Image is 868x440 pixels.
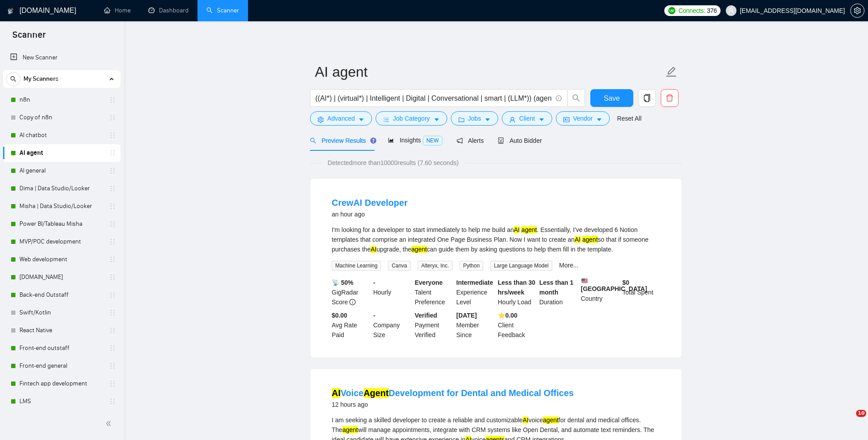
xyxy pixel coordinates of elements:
[19,180,104,197] a: Dima | Data Studio/Looker
[838,410,859,431] iframe: Intercom live chat
[850,7,864,14] a: setting
[581,278,588,284] img: 🇺🇸
[490,261,552,271] span: Large Language Model
[364,388,389,398] mark: Agent
[109,114,116,121] span: holder
[19,251,104,268] a: Web development
[109,309,116,316] span: holder
[502,111,552,126] button: userClientcaret-down
[383,116,389,123] span: bars
[104,7,131,14] a: homeHome
[468,114,481,123] span: Jobs
[7,76,20,82] span: search
[332,312,347,319] b: $0.00
[457,137,484,144] span: Alerts
[620,278,662,307] div: Total Spent
[322,158,465,168] span: Detected more than 10000 results (7.60 seconds)
[668,7,675,14] img: upwork-logo.png
[372,278,413,307] div: Hourly
[622,279,629,286] b: $ 0
[638,89,656,107] button: copy
[105,419,114,428] span: double-left
[604,93,620,104] span: Save
[109,327,116,334] span: holder
[415,279,443,286] b: Everyone
[109,220,116,228] span: holder
[310,137,316,144] span: search
[310,111,372,126] button: settingAdvancedcaret-down
[539,279,573,296] b: Less than 1 month
[315,93,552,104] input: Search Freelance Jobs...
[457,137,463,144] span: notification
[456,312,477,319] b: [DATE]
[567,89,585,107] button: search
[109,398,116,405] span: holder
[310,137,374,144] span: Preview Results
[496,310,538,340] div: Client Feedback
[206,7,239,14] a: searchScanner
[332,388,573,398] a: AIVoiceAgentDevelopment for Dental and Medical Offices
[575,236,581,243] mark: AI
[109,274,116,281] span: holder
[19,109,104,126] a: Copy of n8n
[559,262,579,269] a: More...
[332,209,407,220] div: an hour ago
[498,312,517,319] b: ⭐️ 0.00
[19,126,104,144] a: AI chatbot
[332,399,573,410] div: 12 hours ago
[332,225,660,254] div: I'm looking for a developer to start immediately to help me build an . Essentially, I've develope...
[498,137,542,144] span: Auto Bidder
[451,111,499,126] button: folderJobscaret-down
[332,279,353,286] b: 📡 50%
[666,66,677,78] span: edit
[850,4,864,18] button: setting
[318,116,324,123] span: setting
[373,312,376,319] b: -
[496,278,538,307] div: Hourly Load
[484,116,491,123] span: caret-down
[519,114,535,123] span: Client
[109,96,116,103] span: holder
[678,6,705,16] span: Connects:
[19,357,104,375] a: Front-end general
[498,279,535,296] b: Less than 30 hrs/week
[415,312,438,319] b: Verified
[590,89,633,107] button: Save
[388,261,411,271] span: Canva
[458,116,465,123] span: folder
[388,137,442,144] span: Insights
[19,339,104,357] a: Front-end outstaff
[19,162,104,180] a: AI general
[3,49,120,67] li: New Scanner
[568,94,585,102] span: search
[456,279,493,286] b: Intermediate
[19,322,104,339] a: React Native
[109,291,116,299] span: holder
[358,116,364,123] span: caret-down
[332,261,381,271] span: Machine Learning
[521,226,537,233] mark: agent
[851,7,864,14] span: setting
[332,198,407,208] a: CrewAI Developer
[369,137,377,145] div: Tooltip anchor
[639,94,655,102] span: copy
[413,278,455,307] div: Talent Preference
[315,61,664,83] input: Scanner name...
[728,8,734,14] span: user
[411,246,427,253] mark: agent
[109,167,116,174] span: holder
[581,278,647,292] b: [GEOGRAPHIC_DATA]
[509,116,515,123] span: user
[538,278,579,307] div: Duration
[5,28,53,47] span: Scanner
[460,261,483,271] span: Python
[109,238,116,245] span: holder
[342,426,358,433] mark: agent
[349,299,356,305] span: info-circle
[596,116,602,123] span: caret-down
[148,7,189,14] a: dashboardDashboard
[373,279,376,286] b: -
[6,72,20,86] button: search
[109,149,116,157] span: holder
[19,91,104,109] a: n8n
